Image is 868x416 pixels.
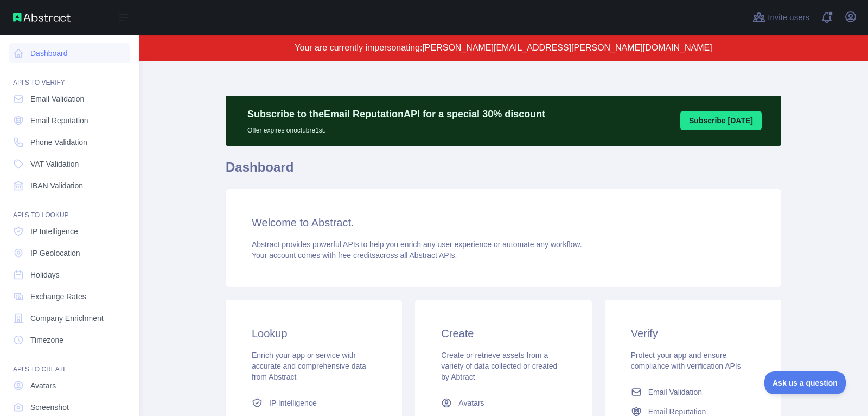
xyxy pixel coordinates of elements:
span: Company Enrichment [30,313,104,324]
img: Abstract API [13,13,71,22]
span: Abstract provides powerful APIs to help you enrich any user experience or automate any workflow. [252,240,582,249]
iframe: Toggle Customer Support [764,371,846,394]
span: free credits [338,251,375,260]
a: Avatars [437,393,570,413]
button: Invite users [750,9,812,26]
a: VAT Validation [9,154,130,174]
span: Enrich your app or service with accurate and comprehensive data from Abstract [252,351,366,381]
h3: Create [441,326,565,341]
p: Subscribe to the Email Reputation API for a special 30 % discount [247,106,545,122]
span: Timezone [30,335,63,345]
a: IP Intelligence [9,222,130,241]
span: Screenshot [30,402,69,413]
button: Subscribe [DATE] [680,111,762,130]
a: Timezone [9,330,130,350]
span: Email Reputation [30,115,88,126]
div: API'S TO LOOKUP [9,198,130,219]
span: Your are currently impersonating: [295,43,422,52]
h3: Verify [631,326,755,341]
span: [PERSON_NAME][EMAIL_ADDRESS][PERSON_NAME][DOMAIN_NAME] [422,43,712,52]
span: Exchange Rates [30,291,86,302]
span: Holidays [30,269,60,280]
h1: Dashboard [226,159,781,185]
span: Avatars [458,398,484,408]
h3: Welcome to Abstract. [252,215,755,230]
span: Create or retrieve assets from a variety of data collected or created by Abtract [441,351,557,381]
a: Email Reputation [9,111,130,130]
p: Offer expires on octubre 1st. [247,122,545,135]
span: IP Intelligence [30,226,78,237]
a: Email Validation [9,89,130,109]
a: Avatars [9,376,130,395]
span: IP Intelligence [269,398,317,408]
span: IP Geolocation [30,248,80,259]
h3: Lookup [252,326,376,341]
span: Email Validation [30,93,84,104]
span: Invite users [768,11,809,24]
div: API'S TO VERIFY [9,65,130,87]
a: Company Enrichment [9,308,130,328]
a: IP Intelligence [247,393,380,413]
a: Holidays [9,265,130,285]
span: Email Validation [648,387,702,398]
a: IBAN Validation [9,176,130,196]
span: IBAN Validation [30,180,83,191]
a: Email Validation [627,382,759,402]
span: Avatars [30,380,56,391]
a: Dashboard [9,43,130,63]
span: Protect your app and ensure compliance with verification APIs [631,351,741,370]
div: API'S TO CREATE [9,352,130,374]
span: Phone Validation [30,137,87,148]
a: Phone Validation [9,133,130,152]
a: Exchange Rates [9,287,130,306]
span: VAT Validation [30,159,79,169]
a: IP Geolocation [9,243,130,263]
span: Your account comes with across all Abstract APIs. [252,251,457,260]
